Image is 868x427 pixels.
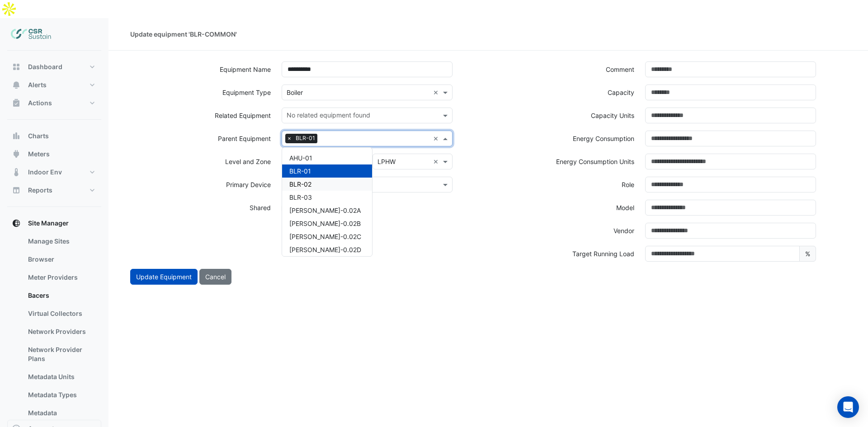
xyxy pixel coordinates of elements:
[289,220,361,227] span: [PERSON_NAME]-0.02B
[28,168,62,177] span: Indoor Env
[285,134,293,143] span: ×
[289,167,311,175] span: BLR-01
[12,186,21,195] app-icon: Reports
[289,206,361,214] span: [PERSON_NAME]-0.02A
[199,269,231,285] button: Cancel
[28,131,49,141] span: Charts
[250,200,271,216] label: Shared
[573,131,634,146] label: Energy Consumption
[225,154,271,169] label: Level and Zone
[556,154,634,169] label: Energy Consumption Units
[21,386,101,404] a: Metadata Types
[12,99,21,108] app-icon: Actions
[21,341,101,368] a: Network Provider Plans
[289,233,361,240] span: [PERSON_NAME]-0.02C
[616,200,634,216] label: Model
[7,76,101,94] button: Alerts
[7,94,101,112] button: Actions
[289,154,312,162] span: AHU-01
[289,246,361,253] span: [PERSON_NAME]-0.02D
[21,368,101,386] a: Metadata Units
[591,108,634,123] label: Capacity Units
[222,84,271,100] label: Equipment Type
[21,286,101,305] a: Bacers
[282,84,453,100] app-ace-select: Select equipment type
[285,110,370,122] div: No related equipment found
[218,131,271,146] label: Parent Equipment
[12,131,21,141] app-icon: Charts
[622,177,634,192] label: Role
[21,232,101,250] a: Manage Sites
[799,246,816,262] span: %
[608,84,634,100] label: Capacity
[28,99,52,108] span: Actions
[28,62,62,71] span: Dashboard
[7,214,101,232] button: Site Manager
[130,29,237,39] div: Update equipment 'BLR-COMMON'
[11,25,52,43] img: Company Logo
[282,148,372,256] div: Options List
[7,181,101,199] button: Reports
[433,134,441,143] span: Clear
[606,61,634,77] label: Comment
[613,223,634,239] label: Vendor
[220,61,271,77] label: Equipment Name
[276,200,458,223] div: Equipment with parent or descendant cannot be shared.
[28,219,69,228] span: Site Manager
[7,163,101,181] button: Indoor Env
[21,404,101,422] a: Metadata
[28,186,52,195] span: Reports
[21,268,101,286] a: Meter Providers
[293,134,317,143] span: BLR-01
[12,150,21,159] app-icon: Meters
[289,180,311,188] span: BLR-02
[21,250,101,268] a: Browser
[12,219,21,228] app-icon: Site Manager
[12,168,21,177] app-icon: Indoor Env
[12,80,21,89] app-icon: Alerts
[215,108,271,123] label: Related Equipment
[7,127,101,145] button: Charts
[28,80,47,89] span: Alerts
[433,88,441,97] span: Clear
[12,62,21,71] app-icon: Dashboard
[837,396,859,418] div: Open Intercom Messenger
[21,305,101,323] a: Virtual Collectors
[21,323,101,341] a: Network Providers
[28,150,50,159] span: Meters
[572,246,634,262] label: Target Running Load
[7,58,101,76] button: Dashboard
[130,269,198,285] button: Update Equipment
[289,193,312,201] span: BLR-03
[226,177,271,192] label: Primary Device
[7,145,101,163] button: Meters
[433,157,441,166] span: Clear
